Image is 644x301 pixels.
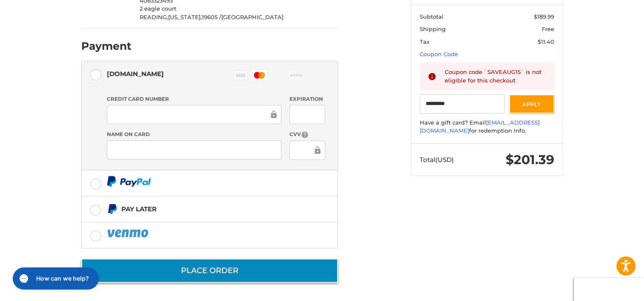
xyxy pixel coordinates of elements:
span: $201.39 [506,152,554,168]
button: Apply [509,94,554,114]
div: Pay Later [121,202,157,216]
span: 2 eagle court [140,5,176,12]
label: Name on Card [107,131,281,138]
span: Subtotal [420,13,444,20]
input: Gift Certificate or Coupon Code [420,94,505,114]
a: Coupon Code [420,51,458,57]
img: PayPal icon [107,228,150,239]
label: Expiration [289,95,325,103]
span: 19605 / [202,14,221,20]
div: Have a gift card? Email for redemption info. [420,119,554,135]
span: [GEOGRAPHIC_DATA] [221,14,283,20]
div: [DOMAIN_NAME] [107,67,164,81]
span: [US_STATE], [168,14,202,20]
label: CVV [289,131,325,139]
iframe: Google Customer Reviews [574,278,644,301]
span: $11.40 [538,38,554,45]
span: Total (USD) [420,156,454,164]
iframe: Gorgias live chat messenger [9,264,101,292]
span: READING, [140,14,168,20]
span: $189.99 [534,13,554,20]
span: Free [542,26,554,32]
span: Tax [420,38,429,45]
h2: Payment [81,40,132,53]
img: PayPal icon [107,176,151,187]
label: Credit Card Number [107,95,281,103]
span: Shipping [420,26,446,32]
img: Pay Later icon [107,204,117,214]
div: Coupon code `SAVEAUG15` is not eligible for this checkout [445,68,546,85]
button: Place Order [81,258,338,283]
